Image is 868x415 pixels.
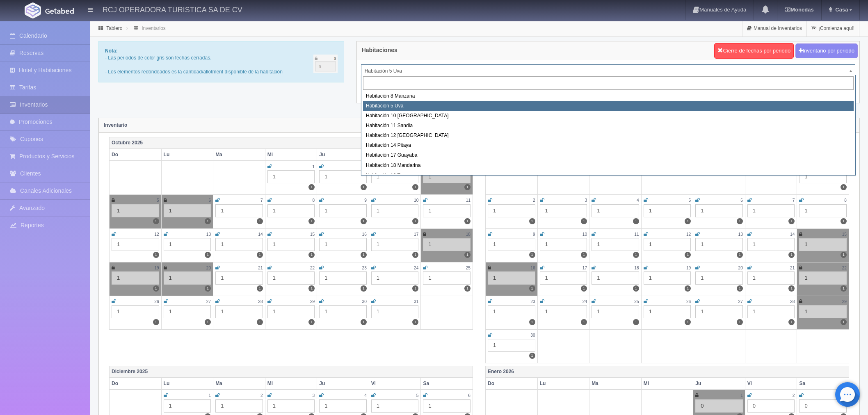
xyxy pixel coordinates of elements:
div: Habitación 12 [GEOGRAPHIC_DATA] [363,131,854,141]
div: Habitación 19 Tuna [363,171,854,180]
div: Habitación 11 Sandia [363,121,854,131]
div: Habitación 17 Guayaba [363,150,854,160]
div: Habitación 5 Uva [363,101,854,111]
div: Habitación 18 Mandarina [363,161,854,171]
div: Habitación 14 Pitaya [363,141,854,150]
div: Habitación 10 [GEOGRAPHIC_DATA] [363,111,854,121]
div: Habitación 8 Manzana [363,91,854,101]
